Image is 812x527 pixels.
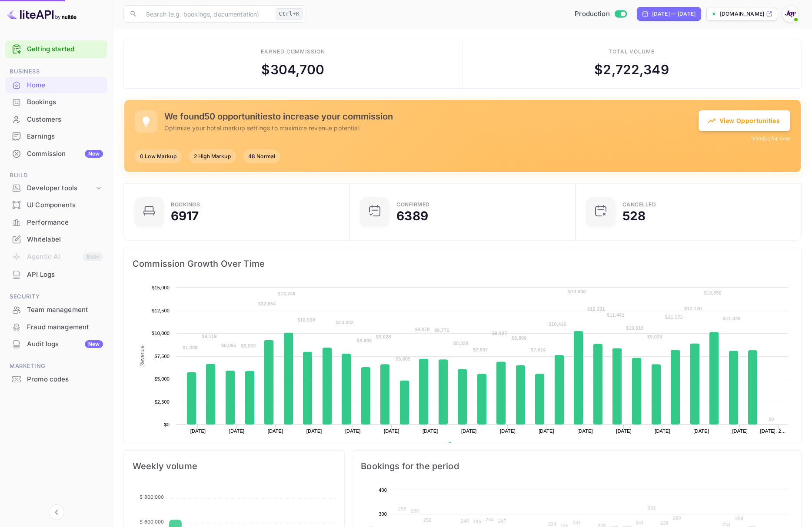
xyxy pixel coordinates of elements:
text: $9,028 [376,334,391,339]
text: $0 [769,417,774,422]
span: Marketing [5,361,107,371]
div: CANCELLED [622,202,656,207]
div: Developer tools [5,181,107,196]
span: 48 Normal [243,152,280,160]
text: $11,173 [665,315,683,320]
div: Bookings [27,97,103,107]
text: Revenue [139,345,145,367]
div: CommissionNew [5,146,107,162]
div: New [85,340,103,348]
p: Optimize your hotel markup settings to maximize revenue potential [164,123,699,133]
div: Customers [27,115,103,125]
div: Performance [27,218,103,228]
text: [DATE] [655,428,670,434]
text: $9,119 [202,334,217,339]
text: [DATE] [577,428,593,434]
a: Whitelabel [5,231,107,247]
input: Search (e.g. bookings, documentation) [141,5,272,23]
div: Fraud management [5,319,107,336]
text: $7,500 [154,354,170,359]
div: Switch to Sandbox mode [571,9,630,19]
div: Commission [27,149,103,159]
text: $8,899 [512,335,527,341]
text: 300 [379,511,387,517]
div: Bookings [5,94,107,111]
div: Promo codes [27,375,103,384]
text: $11,441 [607,312,625,318]
text: $9,427 [492,331,507,336]
text: Revenue [456,442,478,448]
text: $12,500 [152,308,170,313]
text: $12,101 [587,306,605,312]
text: [DATE] [229,428,245,434]
text: $10,632 [336,320,354,325]
text: [DATE] [423,428,438,434]
text: 302 [648,505,656,510]
text: [DATE] [345,428,361,434]
text: [DATE] [268,428,283,434]
div: Earnings [5,128,107,145]
text: [DATE] [539,428,554,434]
div: Getting started [5,40,107,58]
div: Ctrl+K [276,8,303,20]
a: Bookings [5,94,107,110]
text: [DATE] [500,428,516,434]
text: 241 [573,520,581,525]
a: Earnings [5,128,107,144]
a: Team management [5,302,107,318]
div: $ 304,700 [261,60,324,80]
text: 252 [423,517,432,523]
a: Home [5,77,107,93]
div: Earnings [27,132,103,142]
div: UI Components [5,197,107,214]
text: [DATE] [306,428,322,434]
a: UI Components [5,197,107,213]
text: $11,028 [723,316,741,321]
text: $10,436 [549,322,566,327]
text: [DATE] [693,428,709,434]
div: New [85,150,103,158]
a: Performance [5,214,107,230]
text: 254 [486,517,494,522]
text: $8,095 [221,343,236,348]
span: Bookings for the period [361,459,792,473]
div: API Logs [27,270,103,280]
img: LiteAPI logo [7,7,77,21]
div: 6389 [396,210,428,222]
div: UI Components [27,200,103,210]
span: Business [5,67,107,76]
button: Collapse navigation [49,504,64,520]
div: Whitelabel [27,235,103,245]
text: [DATE], 2… [760,428,785,434]
text: $8,059 [241,343,256,348]
span: Build [5,171,107,180]
a: Audit logsNew [5,336,107,352]
div: Audit logsNew [5,336,107,353]
span: 2 High Markup [189,152,236,160]
text: [DATE] [190,428,206,434]
div: 6917 [171,210,199,222]
div: Home [5,77,107,94]
text: $7,836 [183,345,198,350]
div: Developer tools [27,183,94,193]
text: 299 [398,506,406,511]
div: Team management [5,302,107,318]
span: Weekly volume [133,459,336,473]
div: Team management [27,305,103,315]
div: Customers [5,111,107,128]
div: Promo codes [5,371,107,388]
text: 245 [473,519,481,524]
text: 248 [461,518,469,524]
button: View Opportunities [699,110,790,131]
text: $7,597 [473,347,488,352]
text: 260 [673,515,681,520]
text: $8,338 [453,341,469,346]
text: 247 [498,518,506,524]
text: $9,775 [434,328,449,333]
div: Bookings [171,202,200,207]
span: Security [5,292,107,302]
text: $10,900 [297,317,315,322]
div: $ 2,722,349 [594,60,669,80]
text: $8,636 [357,338,372,343]
text: $14,008 [568,289,586,294]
